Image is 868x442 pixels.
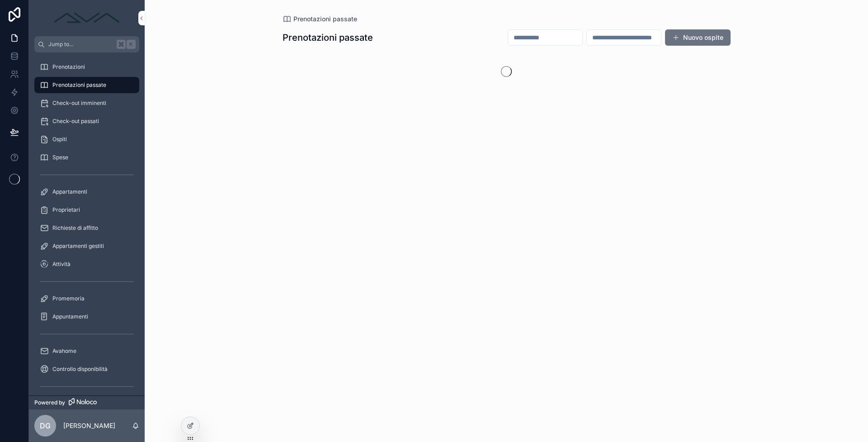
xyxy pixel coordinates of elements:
[34,256,139,272] a: Attività
[34,361,139,377] a: Controllo disponibilità
[34,399,65,406] span: Powered by
[52,100,106,107] span: Check-out imminenti
[283,14,357,24] a: Prenotazioni passate
[29,52,145,395] div: scrollable content
[34,220,139,236] a: Richieste di affitto
[63,421,115,430] p: [PERSON_NAME]
[51,11,123,25] img: App logo
[52,224,98,232] span: Richieste di affitto
[52,347,76,355] span: Avahome
[34,113,139,129] a: Check-out passati
[34,59,139,75] a: Prenotazioni
[48,41,113,48] span: Jump to...
[34,309,139,325] a: Appuntamenti
[34,131,139,147] a: Ospiti
[34,95,139,111] a: Check-out imminenti
[665,29,731,46] button: Nuovo ospite
[52,81,106,89] span: Prenotazioni passate
[283,31,373,44] h1: Prenotazioni passate
[127,41,135,48] span: K
[52,118,99,125] span: Check-out passati
[40,420,51,431] span: DG
[34,238,139,254] a: Appartamenti gestiti
[52,154,68,161] span: Spese
[34,184,139,200] a: Appartamenti
[34,202,139,218] a: Proprietari
[29,395,145,409] a: Powered by
[52,366,108,373] span: Controllo disponibilità
[52,188,87,195] span: Appartamenti
[34,77,139,93] a: Prenotazioni passate
[34,149,139,166] a: Spese
[34,290,139,307] a: Promemoria
[52,313,88,320] span: Appuntamenti
[34,36,139,52] button: Jump to...K
[52,206,80,214] span: Proprietari
[52,136,67,143] span: Ospiti
[52,295,85,302] span: Promemoria
[52,261,71,268] span: Attività
[52,242,104,250] span: Appartamenti gestiti
[34,343,139,359] a: Avahome
[293,14,357,24] span: Prenotazioni passate
[52,63,85,71] span: Prenotazioni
